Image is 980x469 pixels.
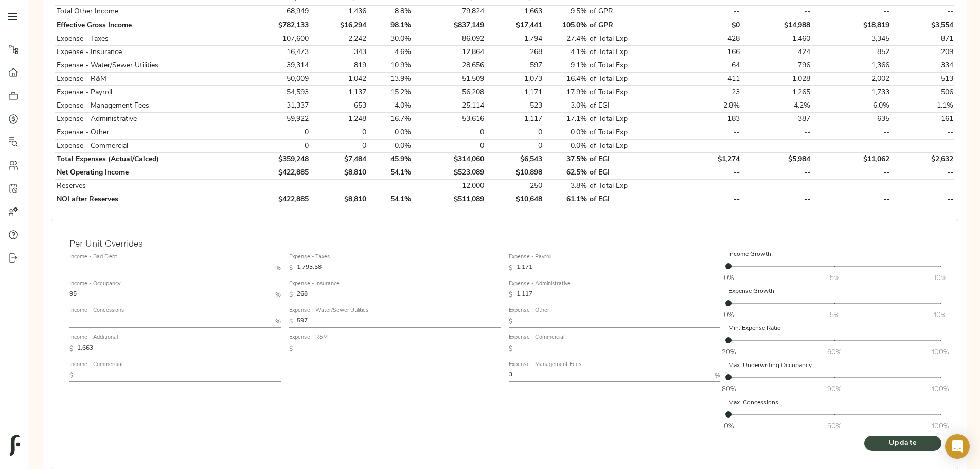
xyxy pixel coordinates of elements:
p: Min. Expense Ratio [728,324,940,333]
td: -- [741,166,812,180]
td: 1,117 [486,113,543,126]
td: 871 [890,32,954,46]
td: of EGI [589,166,665,180]
td: 105.0% [543,19,588,32]
label: Expense - Other [509,308,549,314]
td: 334 [890,59,954,73]
td: 23 [665,86,741,99]
td: 513 [890,73,954,86]
p: Income Growth [728,250,940,259]
td: 3.8% [543,180,588,193]
span: 5% [830,309,839,320]
span: 60% [827,346,841,357]
td: 37.5% [543,153,588,166]
span: 80% [722,384,736,394]
td: 1,366 [812,59,891,73]
td: $422,885 [246,166,310,180]
td: 15.2% [367,86,412,99]
span: 100% [932,346,949,357]
td: -- [812,126,891,140]
td: 16.4% [543,73,588,86]
td: 12,000 [413,180,486,193]
td: Expense - R&M [55,73,246,86]
td: Expense - Commercial [55,140,246,153]
p: $ [289,264,293,273]
td: 0 [413,126,486,140]
td: -- [741,140,812,153]
td: 64 [665,59,741,73]
td: $422,885 [246,193,310,206]
td: 30.0% [367,32,412,46]
td: 12,864 [413,46,486,59]
td: -- [367,180,412,193]
td: 2,002 [812,73,891,86]
td: of Total Exp [589,140,665,153]
td: 9.5% [543,5,588,19]
td: 50,009 [246,73,310,86]
td: 54,593 [246,86,310,99]
p: % [275,264,281,273]
label: Income - Occupancy [69,281,120,287]
td: of Total Exp [589,32,665,46]
td: -- [890,166,954,180]
td: 17.9% [543,86,588,99]
td: -- [812,5,891,19]
td: 86,092 [413,32,486,46]
span: 10% [934,309,946,320]
td: 4.2% [741,99,812,113]
span: 0% [724,309,734,320]
td: -- [890,180,954,193]
td: $314,060 [413,153,486,166]
td: -- [812,166,891,180]
td: $3,554 [890,19,954,32]
td: 0.0% [543,126,588,140]
td: 635 [812,113,891,126]
td: 61.1% [543,193,588,206]
span: 5% [830,272,839,283]
button: Update [864,436,941,451]
label: Expense - Commercial [509,335,564,341]
td: 0.0% [367,126,412,140]
td: -- [812,180,891,193]
td: 62.5% [543,166,588,180]
td: 0 [310,140,367,153]
span: Update [875,437,931,450]
td: 268 [486,46,543,59]
td: $17,441 [486,19,543,32]
td: -- [812,140,891,153]
td: $10,898 [486,166,543,180]
td: $16,294 [310,19,367,32]
td: $2,632 [890,153,954,166]
td: 107,600 [246,32,310,46]
td: $8,810 [310,193,367,206]
td: Expense - Insurance [55,46,246,59]
td: $10,648 [486,193,543,206]
td: -- [741,193,812,206]
td: of Total Exp [589,113,665,126]
td: 597 [486,59,543,73]
td: 0 [413,140,486,153]
td: of EGI [589,153,665,166]
td: 25,114 [413,99,486,113]
td: Expense - Payroll [55,86,246,99]
td: -- [665,5,741,19]
td: 31,337 [246,99,310,113]
span: 10% [934,272,946,283]
td: -- [741,126,812,140]
td: $5,984 [741,153,812,166]
td: NOI after Reserves [55,193,246,206]
span: 50% [827,421,841,431]
td: $511,089 [413,193,486,206]
td: 428 [665,32,741,46]
td: 209 [890,46,954,59]
td: 819 [310,59,367,73]
td: 51,509 [413,73,486,86]
td: 16,473 [246,46,310,59]
td: 27.4% [543,32,588,46]
td: $359,248 [246,153,310,166]
p: $ [509,317,512,326]
h5: Per Unit Overrides [69,237,143,249]
td: 10.9% [367,59,412,73]
td: 1,042 [310,73,367,86]
td: 1,794 [486,32,543,46]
